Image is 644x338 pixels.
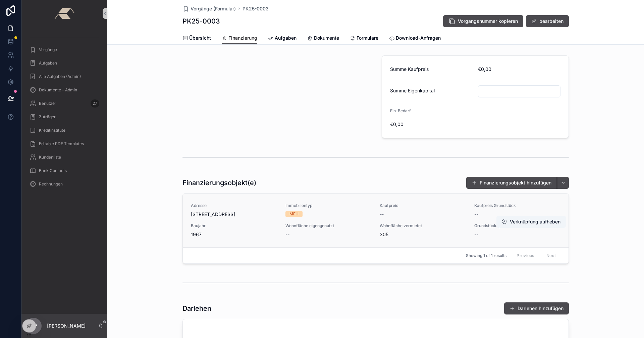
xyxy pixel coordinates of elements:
[285,203,372,208] span: Immobilientyp
[191,231,277,238] span: 1967
[182,304,211,313] h1: Darlehen
[350,32,378,45] a: Formulare
[396,35,441,41] span: Download-Anfragen
[54,8,74,19] img: App logo
[39,60,57,66] span: Aufgaben
[39,87,77,93] span: Dokumente - Admin
[25,97,103,110] a: Benutzer27
[458,18,518,25] span: Vorgangsnummer kopieren
[25,111,103,123] a: Zuträger
[39,114,56,120] span: Zuträger
[191,203,277,208] span: Adresse
[243,5,269,12] a: PK25-0003
[191,5,236,12] span: Vorgänge (Formular)
[39,141,84,146] span: Editable PDF Templates
[275,35,297,41] span: Aufgaben
[25,165,103,177] a: Bank Contacts
[474,231,478,238] span: --
[191,211,235,218] span: [STREET_ADDRESS]
[191,223,277,228] span: Baujahr
[307,32,339,45] a: Dokumente
[222,32,257,45] a: Finanzierung
[466,177,557,189] button: Finanzierungsobjekt hinzufügen
[285,231,289,238] span: --
[39,47,57,52] span: Vorgänge
[25,138,103,150] a: Editable PDF Templates
[182,5,236,12] a: Vorgänge (Formular)
[496,216,566,228] button: Verknüpfung aufheben
[474,223,561,228] span: Grundstücksgröße
[39,128,65,133] span: Kreditinstitute
[182,32,211,45] a: Übersicht
[182,178,256,187] h1: Finanzierungsobjekt(e)
[25,71,103,83] a: Alle Aufgaben (Admin)
[21,27,107,199] div: scrollable content
[25,151,103,163] a: Kundenliste
[389,32,441,45] a: Download-Anfragen
[39,155,61,160] span: Kundenliste
[268,32,297,45] a: Aufgaben
[380,211,384,218] span: --
[25,124,103,136] a: Kreditinstitute
[390,121,429,128] span: €0,00
[25,178,103,190] a: Rechnungen
[189,35,211,41] span: Übersicht
[289,211,299,217] div: MFH
[285,223,372,228] span: Wohnfläche eigengenutzt
[380,223,466,228] span: Wohnfläche vermietet
[91,99,99,108] div: 27
[474,203,561,208] span: Kaufpreis Grundstück
[25,44,103,56] a: Vorgänge
[390,108,411,113] span: Fin-Bedarf
[478,66,560,73] span: €0,00
[39,74,81,79] span: Alle Aufgaben (Admin)
[390,87,473,94] span: Summe Eigenkapital
[390,66,473,73] span: Summe Kaufpreis
[380,231,466,238] span: 305
[39,181,63,187] span: Rechnungen
[182,16,220,26] h1: PK25-0003
[47,323,86,329] p: [PERSON_NAME]
[466,253,506,258] span: Showing 1 of 1 results
[380,203,466,208] span: Kaufpreis
[504,302,569,314] button: Darlehen hinzufügen
[39,168,67,173] span: Bank Contacts
[25,57,103,69] a: Aufgaben
[526,15,569,27] button: bearbeiten
[183,194,569,247] a: Adresse[STREET_ADDRESS]ImmobilientypMFHKaufpreis--Kaufpreis Grundstück--Baujahr1967Wohnfläche eig...
[474,211,478,218] span: --
[25,84,103,96] a: Dokumente - Admin
[228,35,257,41] span: Finanzierung
[357,35,378,41] span: Formulare
[314,35,339,41] span: Dokumente
[443,15,523,27] button: Vorgangsnummer kopieren
[39,101,56,106] span: Benutzer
